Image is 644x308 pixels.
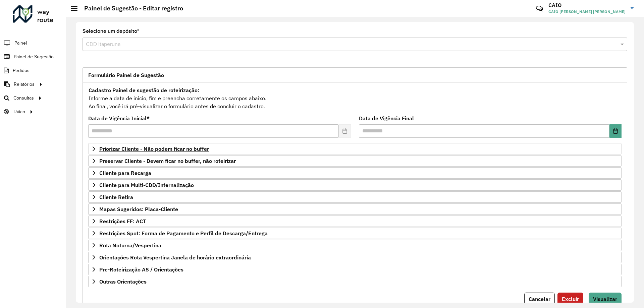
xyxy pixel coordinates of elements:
[99,170,151,176] span: Cliente para Recarga
[88,179,622,191] a: Cliente para Multi-CDD/Internalização
[88,143,622,155] a: Priorizar Cliente - Não podem ficar no buffer
[99,146,209,151] span: Priorizar Cliente - Não podem ficar no buffer
[88,72,164,78] span: Formulário Painel de Sugestão
[562,296,579,302] span: Excluir
[99,194,133,200] span: Cliente Retira
[548,2,626,8] h3: CAIO
[14,81,35,88] span: Relatórios
[88,167,622,179] a: Cliente para Recarga
[532,1,547,16] a: Contato Rápido
[14,53,54,60] span: Painel de Sugestão
[83,27,139,35] label: Selecione um depósito
[593,296,617,302] span: Visualizar
[589,293,622,305] button: Visualizar
[88,228,622,239] a: Restrições Spot: Forma de Pagamento e Perfil de Descarga/Entrega
[88,155,622,167] a: Preservar Cliente - Devem ficar no buffer, não roteirizar
[99,206,178,212] span: Mapas Sugeridos: Placa-Cliente
[77,5,183,12] h2: Painel de Sugestão - Editar registro
[524,293,555,305] button: Cancelar
[88,86,622,111] div: Informe a data de inicio, fim e preencha corretamente os campos abaixo. Ao final, você irá pré-vi...
[13,95,34,102] span: Consultas
[88,252,622,263] a: Orientações Rota Vespertina Janela de horário extraordinária
[99,243,161,248] span: Rota Noturna/Vespertina
[99,158,236,164] span: Preservar Cliente - Devem ficar no buffer, não roteirizar
[529,296,550,302] span: Cancelar
[88,114,150,122] label: Data de Vigência Inicial
[14,40,27,47] span: Painel
[99,182,194,188] span: Cliente para Multi-CDD/Internalização
[99,255,251,260] span: Orientações Rota Vespertina Janela de horário extraordinária
[88,240,622,251] a: Rota Noturna/Vespertina
[13,108,25,115] span: Tático
[99,267,183,272] span: Pre-Roteirização AS / Orientações
[88,264,622,275] a: Pre-Roteirização AS / Orientações
[99,279,147,284] span: Outras Orientações
[359,114,414,122] label: Data de Vigência Final
[88,203,622,215] a: Mapas Sugeridos: Placa-Cliente
[99,231,268,236] span: Restrições Spot: Forma de Pagamento e Perfil de Descarga/Entrega
[88,276,622,287] a: Outras Orientações
[88,191,622,203] a: Cliente Retira
[557,293,583,305] button: Excluir
[609,124,622,138] button: Choose Date
[89,87,199,94] strong: Cadastro Painel de sugestão de roteirização:
[13,67,30,74] span: Pedidos
[99,219,146,224] span: Restrições FF: ACT
[88,215,622,227] a: Restrições FF: ACT
[548,9,626,15] span: CAIO [PERSON_NAME] [PERSON_NAME]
